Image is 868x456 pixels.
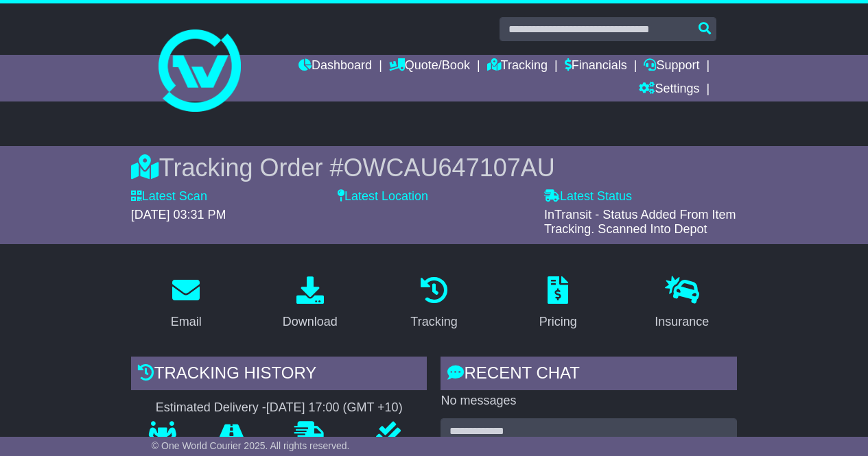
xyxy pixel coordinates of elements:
[389,55,470,78] a: Quote/Book
[655,313,709,331] div: Insurance
[131,189,207,204] label: Latest Scan
[162,272,211,336] a: Email
[131,208,226,221] span: [DATE] 03:31 PM
[131,357,427,394] div: Tracking history
[639,78,699,101] a: Settings
[152,440,350,451] span: © One World Courier 2025. All rights reserved.
[539,313,577,331] div: Pricing
[338,189,428,204] label: Latest Location
[487,55,548,78] a: Tracking
[644,55,699,78] a: Support
[298,55,372,78] a: Dashboard
[274,272,347,336] a: Download
[544,208,736,237] span: InTransit - Status Added From Item Tracking. Scanned Into Depot
[565,55,627,78] a: Financials
[344,154,555,182] span: OWCAU647107AU
[283,313,338,331] div: Download
[646,272,718,336] a: Insurance
[131,153,737,182] div: Tracking Order #
[441,394,737,409] p: No messages
[401,272,466,336] a: Tracking
[266,400,403,416] div: [DATE] 17:00 (GMT +10)
[171,313,202,331] div: Email
[410,313,457,331] div: Tracking
[441,357,737,394] div: RECENT CHAT
[131,400,427,416] div: Estimated Delivery -
[530,272,586,336] a: Pricing
[544,189,632,204] label: Latest Status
